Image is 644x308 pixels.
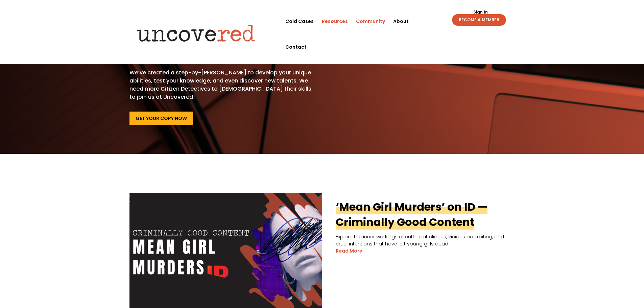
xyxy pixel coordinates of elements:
[470,10,492,14] a: Sign In
[285,8,314,34] a: Cold Cases
[322,8,348,34] a: Resources
[393,8,409,34] a: About
[356,8,385,34] a: Community
[452,14,506,26] a: BECOME A MEMBER
[285,34,307,60] a: Contact
[129,233,515,247] p: Explore the inner workings of cutthroat cliques, vicious backbiting, and cruel intentions that ha...
[336,247,362,255] a: read more
[131,20,261,46] img: Uncovered logo
[336,199,487,230] a: ‘Mean Girl Murders’ on ID — Criminally Good Content
[129,69,312,101] p: We’ve created a step-by-[PERSON_NAME] to develop your unique abilities, test your knowledge, and ...
[129,112,193,125] a: Get Your Copy Now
